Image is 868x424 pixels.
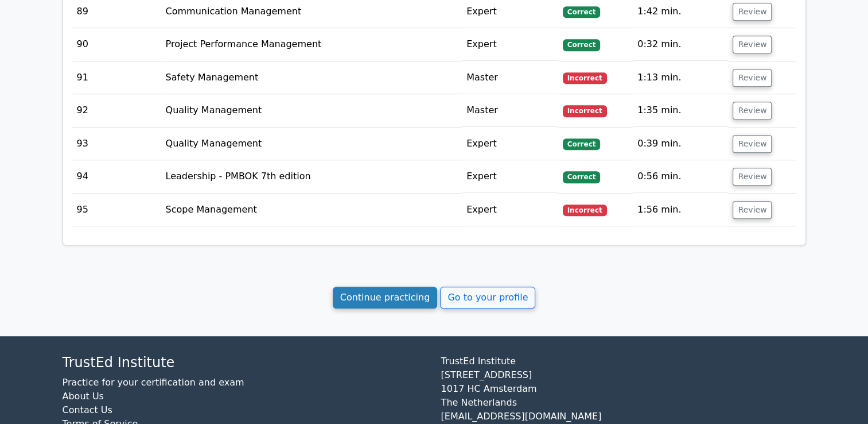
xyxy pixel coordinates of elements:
h4: TrustEd Institute [63,354,427,371]
span: Incorrect [563,205,607,216]
td: 92 [72,94,161,127]
a: About Us [63,391,104,402]
td: 0:32 min. [633,28,728,61]
td: 95 [72,194,161,226]
span: Incorrect [563,72,607,84]
td: Quality Management [161,128,462,160]
td: 1:35 min. [633,94,728,127]
td: Expert [462,160,558,193]
td: Master [462,61,558,94]
td: 94 [72,160,161,193]
span: Correct [563,171,600,183]
button: Review [733,135,772,153]
button: Review [733,3,772,21]
a: Practice for your certification and exam [63,377,244,388]
td: 0:39 min. [633,128,728,160]
a: Continue practicing [333,287,438,309]
span: Incorrect [563,105,607,117]
button: Review [733,201,772,219]
td: Safety Management [161,61,462,94]
button: Review [733,102,772,120]
td: 93 [72,128,161,160]
button: Review [733,69,772,87]
td: Expert [462,28,558,61]
span: Correct [563,6,600,18]
td: 0:56 min. [633,160,728,193]
td: Quality Management [161,94,462,127]
td: Project Performance Management [161,28,462,61]
td: Master [462,94,558,127]
td: 90 [72,28,161,61]
td: 91 [72,61,161,94]
td: Leadership - PMBOK 7th edition [161,160,462,193]
button: Review [733,168,772,186]
a: Contact Us [63,404,112,415]
td: 1:56 min. [633,194,728,226]
a: Go to your profile [440,287,535,309]
td: Expert [462,128,558,160]
button: Review [733,36,772,53]
span: Correct [563,138,600,150]
span: Correct [563,39,600,51]
td: Expert [462,194,558,226]
td: 1:13 min. [633,61,728,94]
td: Scope Management [161,194,462,226]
